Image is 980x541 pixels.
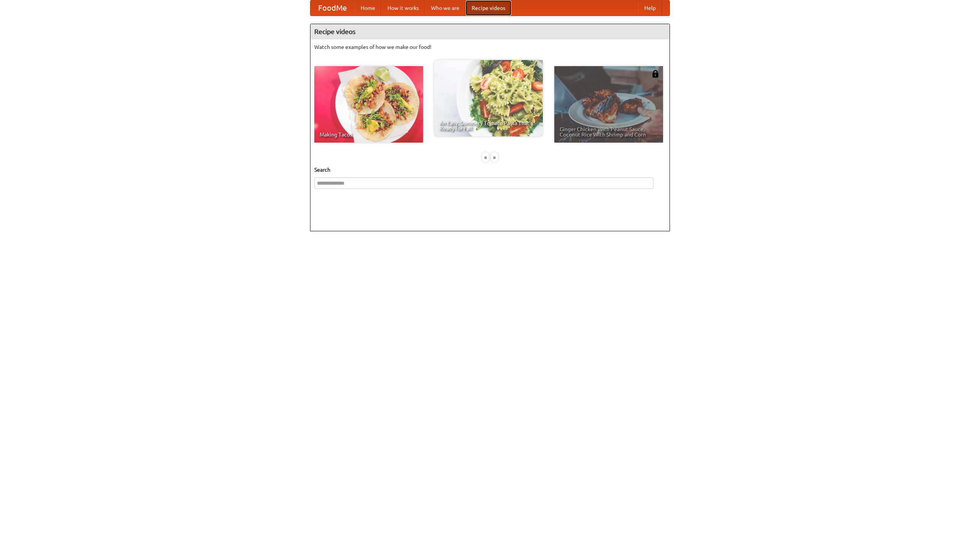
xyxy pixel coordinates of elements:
a: Home [354,0,381,16]
span: Making Tacos [320,132,418,137]
h4: Recipe videos [310,24,670,39]
a: Recipe videos [465,0,511,16]
h5: Search [314,166,666,174]
img: 483408.png [652,70,659,78]
a: Who we are [425,0,465,16]
span: An Easy, Summery Tomato Pasta That's Ready for Fall [439,120,537,131]
a: How it works [381,0,425,16]
a: FoodMe [310,0,354,16]
a: An Easy, Summery Tomato Pasta That's Ready for Fall [434,60,543,136]
a: Help [638,0,662,16]
div: » [491,153,498,162]
a: Making Tacos [314,66,423,143]
div: « [482,153,489,162]
p: Watch some examples of how we make our food! [314,43,666,51]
